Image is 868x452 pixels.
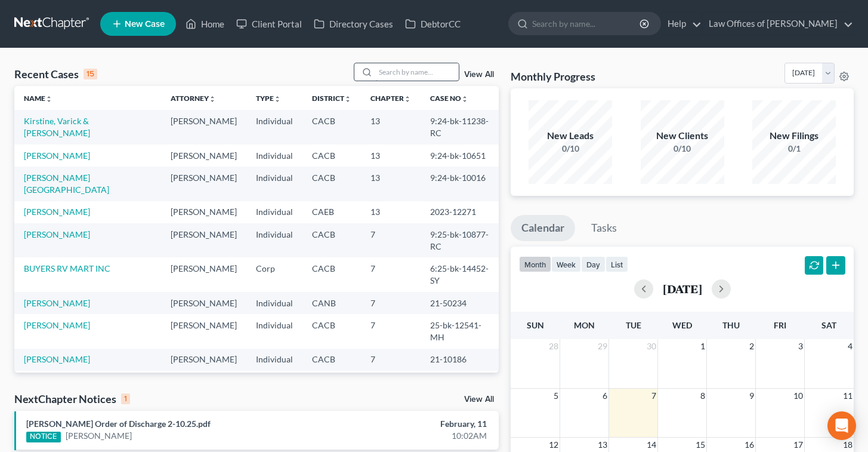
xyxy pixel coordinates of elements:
[302,144,361,167] td: CACB
[209,96,216,103] i: unfold_more
[792,438,804,452] span: 17
[430,94,468,103] a: Case Nounfold_more
[421,201,499,223] td: 2023-12271
[722,320,740,330] span: Thu
[821,320,836,330] span: Sat
[246,371,302,405] td: Individual
[650,389,657,403] span: 7
[532,13,641,35] input: Search by name...
[26,432,61,442] div: NOTICE
[552,389,560,403] span: 5
[361,201,421,223] td: 13
[421,314,499,348] td: 25-bk-12541-MH
[341,430,487,442] div: 10:02AM
[361,144,421,167] td: 13
[662,13,702,35] a: Help
[24,298,90,308] a: [PERSON_NAME]
[161,257,246,291] td: [PERSON_NAME]
[302,201,361,223] td: CAEB
[246,110,302,144] td: Individual
[161,223,246,257] td: [PERSON_NAME]
[246,201,302,223] td: Individual
[370,94,411,103] a: Chapterunfold_more
[421,167,499,201] td: 9:24-bk-10016
[180,13,230,35] a: Home
[246,349,302,371] td: Individual
[14,67,97,81] div: Recent Cases
[24,150,90,161] a: [PERSON_NAME]
[161,144,246,167] td: [PERSON_NAME]
[161,314,246,348] td: [PERSON_NAME]
[774,320,786,330] span: Fri
[699,339,706,353] span: 1
[548,339,560,353] span: 28
[464,395,494,404] a: View All
[827,411,856,440] div: Open Intercom Messenger
[464,70,494,79] a: View All
[312,94,351,103] a: Districtunfold_more
[421,257,499,291] td: 6:25-bk-14452-SY
[302,349,361,371] td: CACB
[24,207,90,217] a: [PERSON_NAME]
[606,256,628,272] button: list
[847,339,854,353] span: 4
[121,393,130,404] div: 1
[26,419,211,429] a: [PERSON_NAME] Order of Discharge 2-10.25.pdf
[302,223,361,257] td: CACB
[699,389,706,403] span: 8
[626,320,641,330] span: Tue
[361,110,421,144] td: 13
[302,257,361,291] td: CACB
[421,223,499,257] td: 9:25-bk-10877-RC
[574,320,595,330] span: Mon
[375,63,459,81] input: Search by name...
[694,438,706,452] span: 15
[302,110,361,144] td: CACB
[246,144,302,167] td: Individual
[399,13,467,35] a: DebtorCC
[84,69,97,79] div: 15
[529,129,612,143] div: New Leads
[171,94,216,103] a: Attorneyunfold_more
[519,256,551,272] button: month
[748,339,755,353] span: 2
[421,349,499,371] td: 21-10186
[161,349,246,371] td: [PERSON_NAME]
[597,438,608,452] span: 13
[663,282,702,295] h2: [DATE]
[511,69,595,84] h3: Monthly Progress
[161,167,246,201] td: [PERSON_NAME]
[527,320,544,330] span: Sun
[551,256,581,272] button: week
[361,167,421,201] td: 13
[842,438,854,452] span: 18
[797,339,804,353] span: 3
[45,96,52,103] i: unfold_more
[308,13,399,35] a: Directory Cases
[421,292,499,314] td: 21-50234
[748,389,755,403] span: 9
[274,96,281,103] i: unfold_more
[361,349,421,371] td: 7
[421,110,499,144] td: 9:24-bk-11238-RC
[548,438,560,452] span: 12
[361,292,421,314] td: 7
[161,110,246,144] td: [PERSON_NAME]
[246,223,302,257] td: Individual
[161,292,246,314] td: [PERSON_NAME]
[246,314,302,348] td: Individual
[361,371,421,405] td: 7
[645,339,657,353] span: 30
[24,94,52,103] a: Nameunfold_more
[14,392,130,406] div: NextChapter Notices
[24,173,109,195] a: [PERSON_NAME][GEOGRAPHIC_DATA]
[125,20,165,29] span: New Case
[246,167,302,201] td: Individual
[344,96,351,103] i: unfold_more
[581,256,606,272] button: day
[161,201,246,223] td: [PERSON_NAME]
[24,354,90,364] a: [PERSON_NAME]
[641,129,724,143] div: New Clients
[246,292,302,314] td: Individual
[302,292,361,314] td: CANB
